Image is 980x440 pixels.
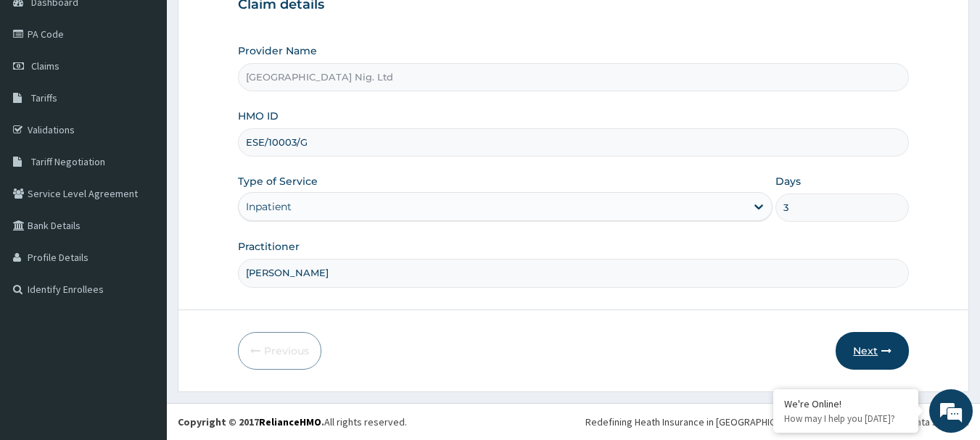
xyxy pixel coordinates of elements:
[178,415,324,428] strong: Copyright © 2017 .
[238,43,317,58] label: Provider Name
[784,412,907,425] p: How may I help you today?
[775,174,801,188] label: Days
[238,128,910,157] input: Enter HMO ID
[238,7,273,42] div: Minimize live chat window
[84,129,200,275] span: We're online!
[31,91,57,104] span: Tariffs
[31,155,105,168] span: Tariff Negotiation
[167,403,980,440] footer: All rights reserved.
[836,332,909,370] button: Next
[7,289,276,340] textarea: Type your message and hit 'Enter'
[259,415,321,428] a: RelianceHMO
[31,59,59,72] span: Claims
[238,239,300,254] label: Practitioner
[75,81,244,100] div: Chat with us now
[784,397,907,410] div: We're Online!
[27,72,59,109] img: d_794563401_company_1708531726252_794563401
[585,415,969,429] div: Redefining Heath Insurance in [GEOGRAPHIC_DATA] using Telemedicine and Data Science!
[238,109,279,123] label: HMO ID
[238,332,321,370] button: Previous
[238,259,910,287] input: Enter Name
[246,199,292,214] div: Inpatient
[238,174,318,188] label: Type of Service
